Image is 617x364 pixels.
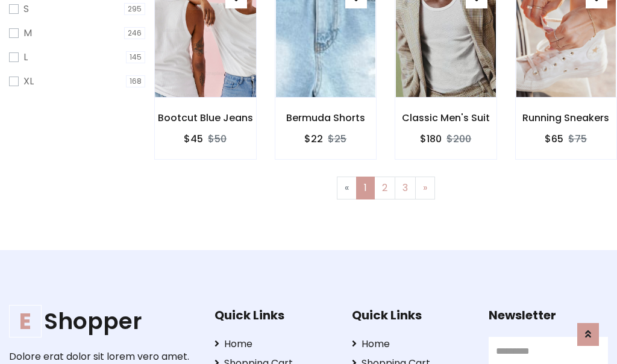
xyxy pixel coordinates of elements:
[374,177,395,199] a: 2
[304,133,323,145] h6: $22
[9,305,42,337] span: E
[124,3,145,15] span: 295
[446,132,471,146] del: $200
[23,26,32,40] label: M
[215,337,334,351] a: Home
[568,132,587,146] del: $75
[9,308,196,335] h1: Shopper
[516,112,617,124] h6: Running Sneakers
[126,75,145,87] span: 168
[155,112,256,124] h6: Bootcut Blue Jeans
[489,308,608,322] h5: Newsletter
[184,133,203,145] h6: $45
[126,51,145,63] span: 145
[395,177,416,199] a: 3
[415,177,435,199] a: Next
[23,74,34,89] label: XL
[545,133,563,145] h6: $65
[23,50,28,64] label: L
[423,181,427,195] span: »
[352,308,471,322] h5: Quick Links
[215,308,334,322] h5: Quick Links
[163,177,608,199] nav: Page navigation
[352,337,471,351] a: Home
[124,27,145,39] span: 246
[208,132,227,146] del: $50
[328,132,346,146] del: $25
[275,112,377,124] h6: Bermuda Shorts
[356,177,375,199] a: 1
[9,308,196,335] a: EShopper
[23,2,29,16] label: S
[420,133,442,145] h6: $180
[395,112,496,124] h6: Classic Men's Suit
